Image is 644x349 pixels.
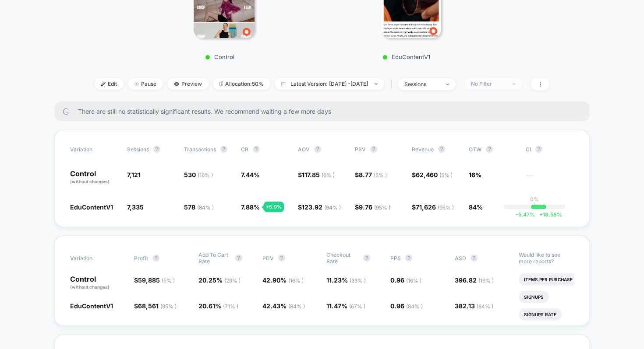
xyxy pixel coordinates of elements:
[374,172,387,178] span: ( 5 % )
[70,146,118,153] span: Variation
[184,146,216,153] span: Transactions
[235,255,242,262] button: ?
[471,80,506,87] div: No Filter
[198,251,231,265] span: Add To Cart Rate
[298,203,341,211] span: $
[134,255,148,262] span: Profit
[535,146,542,153] button: ?
[359,203,390,211] span: 9.76
[70,251,118,265] span: Variation
[127,146,149,153] span: Sessions
[160,303,177,310] span: ( 95 % )
[70,302,113,310] span: EduContentV1
[153,146,160,153] button: ?
[535,211,562,218] span: 18.58 %
[167,78,209,90] span: Preview
[184,171,213,178] span: 530
[486,146,493,153] button: ?
[262,302,305,310] span: 42.43 %
[519,273,578,286] li: Items Per Purchase
[355,146,366,153] span: PSV
[184,203,214,211] span: 578
[288,303,305,310] span: ( 84 % )
[152,255,159,262] button: ?
[326,251,359,265] span: Checkout Rate
[439,172,453,178] span: ( 5 % )
[370,146,377,153] button: ?
[138,276,175,284] span: 59,885
[70,284,110,290] span: (without changes)
[390,255,401,262] span: PPS
[298,146,310,153] span: AOV
[455,276,494,284] span: 396.82
[197,204,214,211] span: ( 84 % )
[241,146,248,153] span: CR
[350,277,366,284] span: ( 33 % )
[70,170,118,185] p: Control
[416,171,453,178] span: 62,460
[478,277,494,284] span: ( 16 % )
[134,302,177,310] span: $
[349,303,365,310] span: ( 67 % )
[302,203,341,211] span: 123.92
[438,146,445,153] button: ?
[302,171,335,178] span: 117.85
[134,82,139,86] img: end
[513,83,516,85] img: end
[390,302,423,310] span: 0.96
[469,171,481,178] span: 16%
[70,179,110,184] span: (without changes)
[374,204,390,211] span: ( 95 % )
[138,302,177,310] span: 68,561
[469,146,517,153] span: OTW
[389,78,398,91] span: |
[224,277,241,284] span: ( 29 % )
[359,171,387,178] span: 8.77
[70,203,113,211] span: EduContentV1
[355,171,387,178] span: $
[477,303,493,310] span: ( 84 % )
[213,78,270,90] span: Allocation: 50%
[198,302,238,310] span: 20.61 %
[162,277,175,284] span: ( 5 % )
[526,172,574,185] span: ---
[526,146,574,153] span: CI
[262,276,304,284] span: 42.90 %
[519,251,574,265] p: Would like to see more reports?
[275,78,384,90] span: Latest Version: [DATE] - [DATE]
[324,204,341,211] span: ( 94 % )
[101,82,106,86] img: edit
[412,203,454,211] span: $
[390,276,421,284] span: 0.96
[530,196,539,202] p: 0%
[78,108,572,115] span: There are still no statistically significant results. We recommend waiting a few more days
[264,202,284,212] div: + 5.9 %
[128,78,163,90] span: Pause
[70,276,125,290] p: Control
[469,203,483,211] span: 84%
[404,81,439,87] div: sessions
[198,172,213,178] span: ( 16 % )
[516,211,535,218] span: -5.47 %
[519,291,549,303] li: Signups
[241,171,260,178] span: 7.44 %
[406,303,423,310] span: ( 84 % )
[281,82,286,86] img: calendar
[519,308,562,321] li: Signups Rate
[455,302,493,310] span: 382.13
[326,276,366,284] span: 11.23 %
[322,172,335,178] span: ( 6 % )
[446,84,449,85] img: end
[355,203,390,211] span: $
[416,203,454,211] span: 71,626
[298,171,335,178] span: $
[375,83,378,85] img: end
[219,81,223,86] img: rebalance
[241,203,260,211] span: 7.88 %
[412,146,434,153] span: Revenue
[412,171,453,178] span: $
[326,302,365,310] span: 11.47 %
[134,276,175,284] span: $
[127,171,141,178] span: 7,121
[406,277,421,284] span: ( 16 % )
